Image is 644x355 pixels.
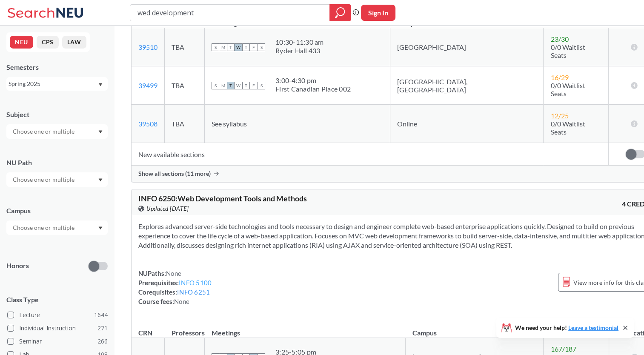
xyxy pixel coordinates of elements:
[390,28,544,66] td: [GEOGRAPHIC_DATA]
[6,172,108,187] div: Dropdown arrow
[7,323,108,334] label: Individual Instruction
[138,81,157,89] a: 39499
[138,194,307,203] span: INFO 6250 : Web Development Tools and Methods
[6,110,108,119] div: Subject
[137,6,323,20] input: Class, professor, course number, "phrase"
[406,320,544,338] th: Campus
[219,82,227,89] span: M
[275,76,351,85] div: 3:00 - 4:30 pm
[550,112,568,120] span: 12 / 25
[212,120,247,128] span: See syllabus
[165,28,205,66] td: TBA
[10,36,33,49] button: NEU
[98,178,103,182] svg: Dropdown arrow
[6,124,108,139] div: Dropdown arrow
[165,320,205,338] th: Professors
[275,85,351,93] div: First Canadian Place 002
[174,298,189,305] span: None
[550,73,568,81] span: 16 / 29
[98,130,103,134] svg: Dropdown arrow
[390,66,544,105] td: [GEOGRAPHIC_DATA], [GEOGRAPHIC_DATA]
[390,105,544,143] td: Online
[227,43,235,51] span: T
[6,295,108,304] span: Class Type
[97,324,108,333] span: 271
[258,82,265,89] span: S
[9,79,97,89] div: Spring 2025
[568,324,618,331] a: Leave a testimonial
[235,43,242,51] span: W
[138,269,212,306] div: NUPaths: Prerequisites: Corequisites: Course fees:
[212,82,219,89] span: S
[550,81,585,97] span: 0/0 Waitlist Seats
[97,337,108,346] span: 266
[550,120,585,136] span: 0/0 Waitlist Seats
[6,206,108,215] div: Campus
[219,43,227,51] span: M
[242,43,250,51] span: T
[7,336,108,347] label: Seminar
[138,120,157,128] a: 39508
[6,77,108,91] div: Spring 2025Dropdown arrow
[138,170,211,177] span: Show all sections (11 more)
[250,82,258,89] span: F
[98,83,103,86] svg: Dropdown arrow
[62,36,86,49] button: LAW
[179,279,212,286] a: INFO 5100
[335,7,345,19] svg: magnifying glass
[242,82,250,89] span: T
[235,82,242,89] span: W
[94,310,108,320] span: 1644
[37,36,59,49] button: CPS
[6,220,108,235] div: Dropdown arrow
[138,328,152,338] div: CRN
[7,309,108,321] label: Lecture
[550,43,585,59] span: 0/0 Waitlist Seats
[138,43,157,51] a: 39510
[550,35,568,43] span: 23 / 30
[258,43,265,51] span: S
[361,5,395,21] button: Sign In
[275,38,324,46] div: 10:30 - 11:30 am
[9,126,80,137] input: Choose one or multiple
[250,43,258,51] span: F
[6,63,108,72] div: Semesters
[132,143,609,166] td: New available sections
[550,345,576,353] span: 167 / 187
[165,66,205,105] td: TBA
[177,288,210,296] a: INFO 6251
[166,269,181,277] span: None
[9,223,80,233] input: Choose one or multiple
[515,325,618,331] span: We need your help!
[6,158,108,167] div: NU Path
[275,46,324,55] div: Ryder Hall 433
[165,105,205,143] td: TBA
[205,320,406,338] th: Meetings
[9,175,80,185] input: Choose one or multiple
[98,226,103,230] svg: Dropdown arrow
[146,204,189,213] span: Updated [DATE]
[329,4,351,21] div: magnifying glass
[227,82,235,89] span: T
[212,43,219,51] span: S
[6,261,29,271] p: Honors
